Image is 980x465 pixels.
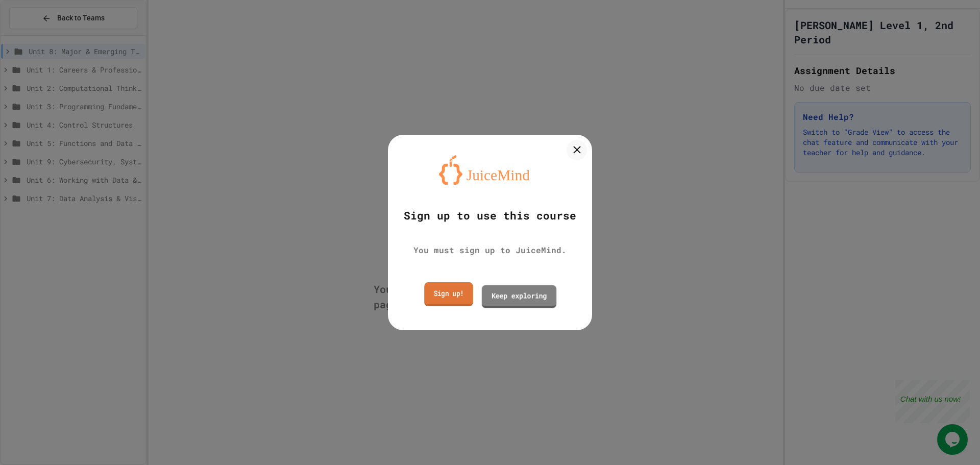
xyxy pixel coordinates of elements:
[5,15,65,23] p: Chat with us now!
[404,208,576,224] div: Sign up to use this course
[413,244,567,256] div: You must sign up to JuiceMind.
[424,282,473,306] a: Sign up!
[439,155,541,185] img: logo-orange.svg
[482,285,556,308] a: Keep exploring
